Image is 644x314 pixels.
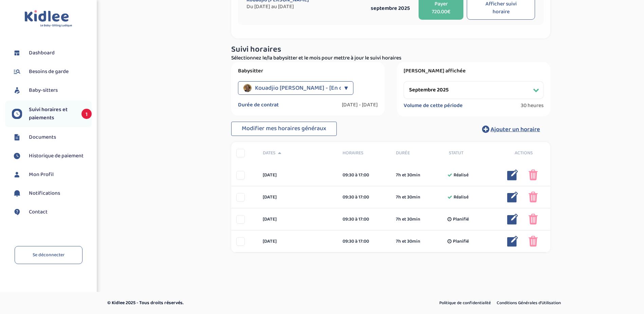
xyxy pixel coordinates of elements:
[396,172,420,179] span: 7h et 30min
[29,152,84,160] span: Historique de paiement
[231,122,337,136] button: Modifier mes horaires généraux
[12,151,22,161] img: suivihoraire.svg
[521,102,544,109] span: 30 heures
[494,299,563,308] a: Conditions Générales d’Utilisation
[12,207,22,217] img: contact.svg
[343,216,386,223] div: 09:30 à 17:00
[404,68,544,74] label: [PERSON_NAME] affichée
[29,106,75,122] span: Suivi horaires et paiements
[404,102,463,109] label: Volume de cette période
[507,170,518,180] img: modifier_bleu.png
[507,236,518,247] img: modifier_bleu.png
[258,172,337,179] div: [DATE]
[231,54,550,62] p: Sélectionnez le/la babysitter et le mois pour mettre à jour le suivi horaires
[437,299,493,308] a: Politique de confidentialité
[396,238,420,245] span: 7h et 30min
[81,109,92,119] span: 1
[343,172,386,179] div: 09:30 à 17:00
[12,151,92,161] a: Historique de paiement
[12,85,92,95] a: Baby-sitters
[12,188,22,198] img: notification.svg
[396,216,420,223] span: 7h et 30min
[444,150,497,157] div: Statut
[454,194,468,201] span: Réalisé
[29,86,58,94] span: Baby-sitters
[12,109,22,119] img: suivihoraire.svg
[238,102,279,108] label: Durée de contrat
[15,246,82,264] a: Se déconnecter
[12,170,22,180] img: profil.svg
[12,188,92,198] a: Notifications
[453,216,469,223] span: Planifié
[529,170,538,180] img: poubelle_rose.png
[242,124,326,133] span: Modifier mes horaires généraux
[507,192,518,203] img: modifier_bleu.png
[454,172,468,179] span: Réalisé
[258,216,337,223] div: [DATE]
[12,106,92,122] a: Suivi horaires et paiements 1
[258,238,337,245] div: [DATE]
[29,208,48,216] span: Contact
[472,122,550,137] button: Ajouter un horaire
[365,4,415,13] div: septembre 2025
[238,68,378,74] label: Babysitter
[255,81,356,95] span: Kouadjio [PERSON_NAME] - [En cours]
[246,3,365,10] span: Du [DATE] au [DATE]
[396,194,420,201] span: 7h et 30min
[12,67,22,77] img: besoin.svg
[12,132,22,142] img: documents.svg
[12,85,22,95] img: babysitters.svg
[231,45,550,54] h3: Suivi horaires
[343,150,386,157] span: Horaires
[12,48,92,58] a: Dashboard
[107,299,351,307] p: © Kidlee 2025 - Tous droits réservés.
[12,207,92,217] a: Contact
[491,125,540,134] span: Ajouter un horaire
[12,132,92,142] a: Documents
[29,189,60,197] span: Notifications
[342,102,378,108] label: [DATE] - [DATE]
[529,192,538,203] img: poubelle_rose.png
[29,49,55,57] span: Dashboard
[243,84,252,92] img: avatar_kouadjio-debora_2023_08_30_11_36_40.png
[24,10,72,28] img: logo.svg
[12,170,92,180] a: Mon Profil
[344,81,348,95] div: ▼
[12,67,92,77] a: Besoins de garde
[29,68,69,76] span: Besoins de garde
[529,214,538,225] img: poubelle_rose.png
[258,150,337,157] div: Dates
[507,214,518,225] img: modifier_bleu.png
[391,150,444,157] div: Durée
[343,238,386,245] div: 09:30 à 17:00
[12,48,22,58] img: dashboard.svg
[343,194,386,201] div: 09:30 à 17:00
[453,238,469,245] span: Planifié
[258,194,337,201] div: [DATE]
[497,150,550,157] div: Actions
[529,236,538,247] img: poubelle_rose.png
[29,133,56,141] span: Documents
[29,171,54,179] span: Mon Profil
